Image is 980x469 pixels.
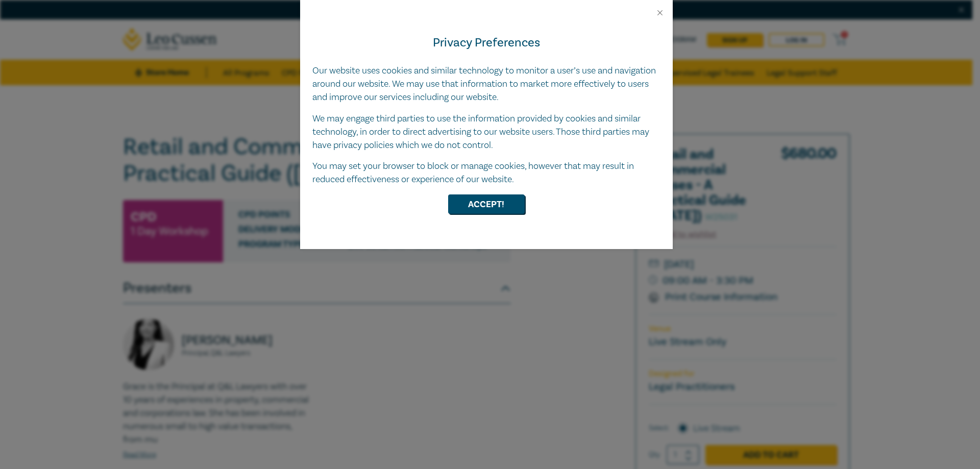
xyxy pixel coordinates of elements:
p: You may set your browser to block or manage cookies, however that may result in reduced effective... [312,160,660,186]
p: We may engage third parties to use the information provided by cookies and similar technology, in... [312,112,660,152]
h4: Privacy Preferences [312,34,660,52]
button: Close [655,8,665,17]
p: Our website uses cookies and similar technology to monitor a user’s use and navigation around our... [312,64,660,104]
button: Accept! [448,194,525,214]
